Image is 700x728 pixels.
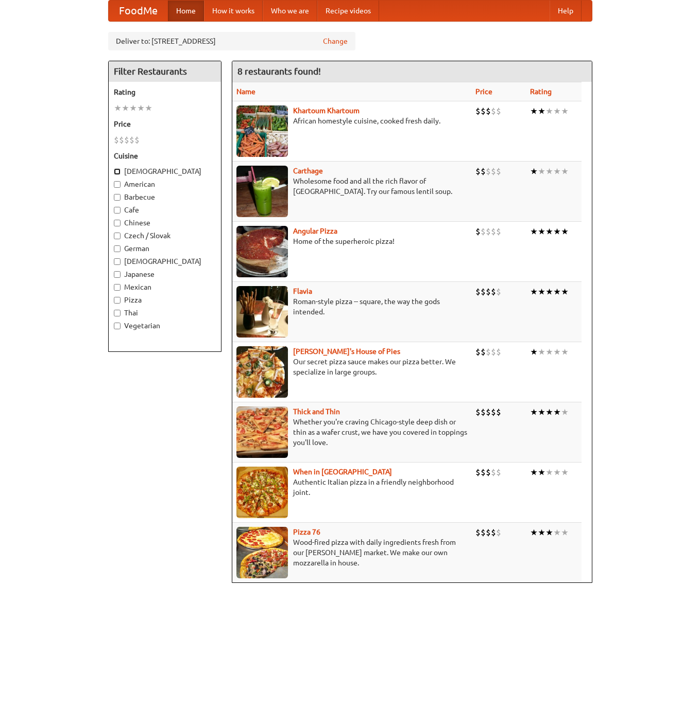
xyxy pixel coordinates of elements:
li: $ [475,467,481,478]
input: Vegetarian [114,323,121,329]
li: ★ [538,406,545,418]
li: $ [491,346,496,358]
li: $ [119,134,124,146]
input: Pizza [114,297,121,304]
li: $ [486,346,491,358]
a: Change [323,36,348,46]
input: Chinese [114,220,121,226]
input: Cafe [114,207,121,214]
li: $ [481,105,486,117]
a: Angular Pizza [293,227,337,235]
a: Pizza 76 [293,528,320,536]
li: $ [124,134,129,146]
div: Deliver to: [STREET_ADDRESS] [108,32,355,50]
label: Barbecue [114,192,216,202]
label: Chinese [114,218,216,228]
label: German [114,243,216,254]
li: ★ [530,406,538,418]
li: ★ [530,226,538,237]
p: Whether you're craving Chicago-style deep dish or thin as a wafer crust, we have you covered in t... [236,417,467,448]
img: flavia.jpg [236,286,288,338]
li: ★ [553,527,561,538]
li: ★ [553,166,561,177]
li: ★ [545,166,553,177]
li: $ [491,166,496,177]
li: ★ [553,286,561,297]
h5: Cuisine [114,151,216,161]
label: [DEMOGRAPHIC_DATA] [114,166,216,176]
label: Mexican [114,282,216,292]
ng-pluralize: 8 restaurants found! [237,66,321,76]
li: ★ [553,105,561,117]
a: Khartoum Khartoum [293,106,360,115]
p: African homestyle cuisine, cooked fresh daily. [236,116,467,126]
li: ★ [545,527,553,538]
li: ★ [538,105,545,117]
p: Wholesome food and all the rich flavor of [GEOGRAPHIC_DATA]. Try our famous lentil soup. [236,176,467,197]
li: ★ [530,166,538,177]
a: How it works [204,1,263,21]
li: ★ [530,527,538,538]
li: $ [496,527,501,538]
li: ★ [545,226,553,237]
a: FoodMe [109,1,168,21]
a: [PERSON_NAME]'s House of Pies [293,347,400,356]
h4: Filter Restaurants [109,61,221,82]
li: ★ [538,467,545,478]
li: $ [496,406,501,418]
li: $ [481,467,486,478]
label: Cafe [114,205,216,215]
input: Thai [114,310,121,316]
li: $ [486,467,491,478]
li: ★ [553,406,561,418]
li: ★ [530,467,538,478]
li: ★ [538,286,545,297]
li: $ [481,346,486,358]
li: $ [475,166,481,177]
li: $ [475,527,481,538]
img: wheninrome.jpg [236,467,288,518]
li: $ [129,134,134,146]
p: Roman-style pizza -- square, the way the gods intended. [236,296,467,317]
a: Name [236,87,255,96]
li: $ [134,134,140,146]
li: $ [486,286,491,297]
img: angular.jpg [236,226,288,277]
li: ★ [553,226,561,237]
li: $ [475,406,481,418]
li: ★ [561,105,569,117]
label: Pizza [114,295,216,305]
label: American [114,179,216,189]
li: ★ [530,286,538,297]
li: ★ [561,286,569,297]
img: thick.jpg [236,406,288,458]
li: ★ [545,286,553,297]
li: $ [496,346,501,358]
a: Price [475,87,492,96]
li: ★ [545,406,553,418]
li: $ [486,105,491,117]
label: Thai [114,308,216,318]
li: $ [481,166,486,177]
label: [DEMOGRAPHIC_DATA] [114,256,216,267]
li: ★ [545,105,553,117]
li: ★ [553,346,561,358]
input: American [114,181,121,188]
li: ★ [561,527,569,538]
input: Barbecue [114,194,121,201]
a: Carthage [293,167,323,175]
li: ★ [538,527,545,538]
li: ★ [538,346,545,358]
li: $ [486,226,491,237]
input: Czech / Slovak [114,233,121,239]
b: When in [GEOGRAPHIC_DATA] [293,468,392,476]
li: ★ [545,467,553,478]
li: $ [481,406,486,418]
li: ★ [129,102,137,114]
li: $ [491,467,496,478]
a: Who we are [263,1,317,21]
a: Recipe videos [317,1,379,21]
li: $ [496,105,501,117]
p: Home of the superheroic pizza! [236,236,467,246]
